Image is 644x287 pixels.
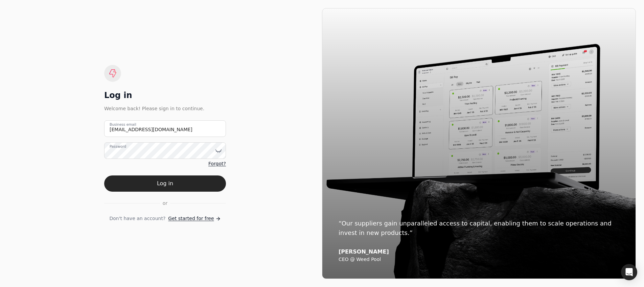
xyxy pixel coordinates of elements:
div: CEO @ Weed Pool [339,257,619,263]
label: Business email [110,122,136,127]
label: Password [110,144,126,149]
div: Welcome back! Please sign in to continue. [104,105,226,112]
div: “Our suppliers gain unparalleled access to capital, enabling them to scale operations and invest ... [339,219,619,238]
a: Get started for free [168,215,221,222]
a: Forgot? [208,160,226,167]
div: Log in [104,90,226,101]
div: Open Intercom Messenger [621,264,637,280]
div: [PERSON_NAME] [339,248,619,255]
span: Get started for free [168,215,214,222]
button: Log in [104,175,226,192]
span: or [163,200,167,207]
span: Don't have an account? [109,215,165,222]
